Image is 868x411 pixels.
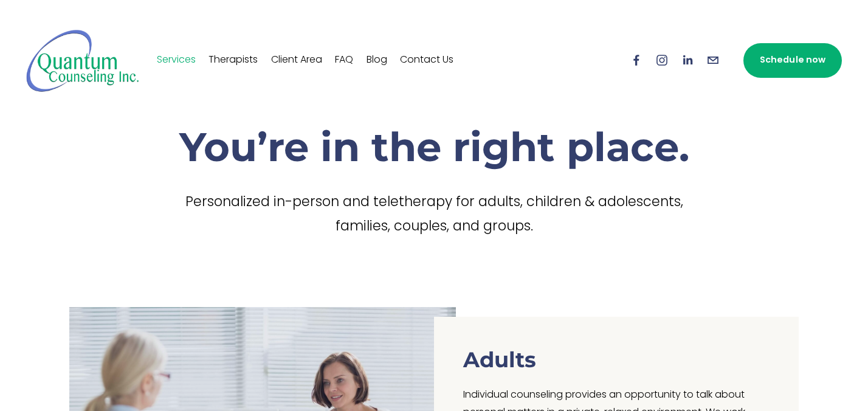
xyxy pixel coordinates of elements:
[743,43,842,78] a: Schedule now
[681,54,694,67] a: LinkedIn
[630,54,643,67] a: Facebook
[208,50,258,70] a: Therapists
[335,50,353,70] a: FAQ
[160,122,708,171] h1: You’re in the right place.
[400,50,453,70] a: Contact Us
[26,29,140,92] img: Quantum Counseling Inc. | Change starts here.
[655,54,669,67] a: Instagram
[367,50,387,70] a: Blog
[271,50,322,70] a: Client Area
[160,191,708,240] p: Personalized in-person and teletherapy for adults, children & adolescents, families, couples, and...
[706,54,720,67] a: info@quantumcounselinginc.com
[157,50,196,70] a: Services
[463,347,536,373] h3: Adults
